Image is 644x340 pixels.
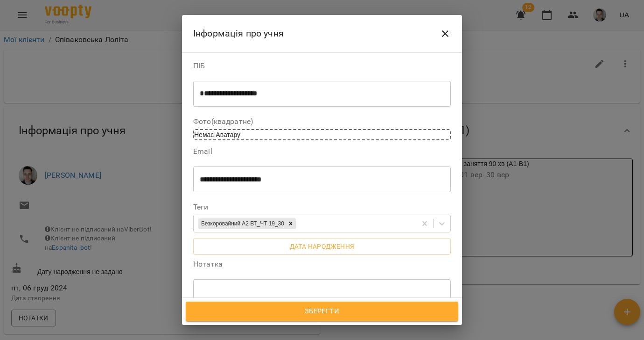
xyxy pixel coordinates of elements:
[193,203,451,211] label: Теги
[193,238,451,255] button: Дата народження
[186,302,458,321] button: Зберегти
[434,22,456,45] button: Close
[196,305,448,318] span: Зберегти
[193,118,451,125] label: Фото(квадратне)
[194,131,240,138] span: Немає Аватару
[193,260,451,268] label: Нотатка
[198,218,286,229] div: Безкоровайний А2 ВТ_ЧТ 19_30
[201,241,443,252] span: Дата народження
[193,62,451,70] label: ПІБ
[193,26,284,41] h6: Інформація про учня
[193,148,451,155] label: Email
